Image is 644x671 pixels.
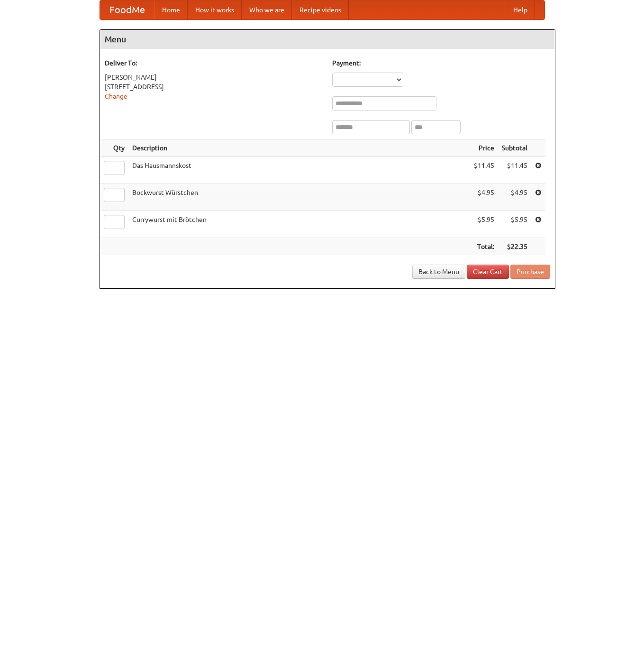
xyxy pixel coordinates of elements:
[470,157,498,184] td: $11.45
[100,30,555,49] h4: Menu
[105,73,323,82] div: [PERSON_NAME]
[242,0,292,19] a: Who we are
[332,58,550,68] h5: Payment:
[188,0,242,19] a: How it works
[498,211,531,238] td: $5.95
[470,184,498,211] td: $4.95
[128,139,470,157] th: Description
[470,238,498,256] th: Total:
[506,0,535,19] a: Help
[105,82,323,92] div: [STREET_ADDRESS]
[498,238,531,256] th: $22.35
[510,265,550,279] button: Purchase
[105,58,323,68] h5: Deliver To:
[470,211,498,238] td: $5.95
[100,0,154,19] a: FoodMe
[498,157,531,184] td: $11.45
[470,139,498,157] th: Price
[412,265,465,279] a: Back to Menu
[100,139,128,157] th: Qty
[498,139,531,157] th: Subtotal
[105,92,127,100] a: Change
[292,0,349,19] a: Recipe videos
[128,157,470,184] td: Das Hausmannskost
[467,265,509,279] a: Clear Cart
[128,184,470,211] td: Bockwurst Würstchen
[498,184,531,211] td: $4.95
[154,0,188,19] a: Home
[128,211,470,238] td: Currywurst mit Brötchen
